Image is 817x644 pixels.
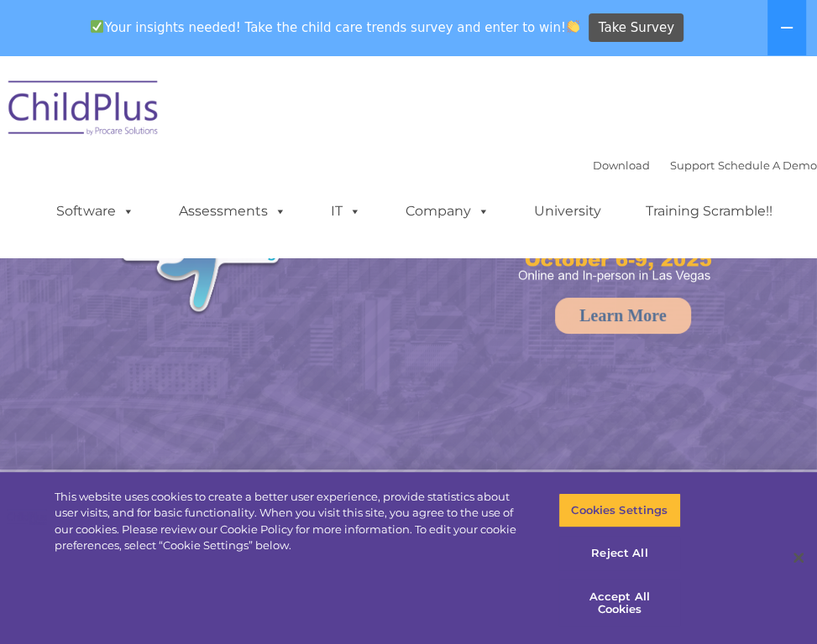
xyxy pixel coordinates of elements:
[780,539,817,576] button: Close
[517,195,618,228] a: University
[589,13,683,43] a: Take Survey
[718,158,817,172] a: Schedule A Demo
[84,11,587,44] span: Your insights needed! Take the child care trends survey and enter to win!
[555,298,691,334] a: Learn More
[670,158,715,172] a: Support
[599,13,674,43] span: Take Survey
[558,493,681,528] button: Cookies Settings
[55,489,534,554] div: This website uses cookies to create a better user experience, provide statistics about user visit...
[593,158,817,172] font: |
[389,195,506,228] a: Company
[39,195,151,228] a: Software
[558,579,681,627] button: Accept All Cookies
[593,158,650,172] a: Download
[314,195,378,228] a: IT
[567,20,579,33] img: 👏
[629,195,789,228] a: Training Scramble!!
[91,20,103,33] img: ✅
[558,536,681,571] button: Reject All
[162,195,303,228] a: Assessments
